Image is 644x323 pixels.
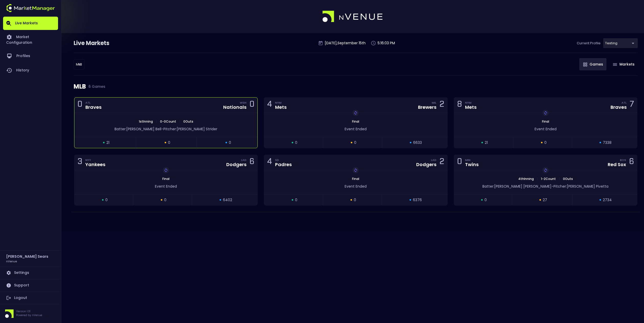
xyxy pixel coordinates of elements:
[16,313,42,317] p: Powered by nVenue
[182,119,195,124] span: 0 Outs
[275,101,287,105] div: NYM
[577,41,601,46] p: Current Profile
[561,177,574,181] span: 0 Outs
[557,177,561,181] span: |
[345,184,367,189] span: Event Ended
[85,105,101,110] div: Braves
[465,158,479,162] div: MIN
[85,101,101,105] div: ATL
[325,40,366,46] p: [DATE] , September 15 th
[3,63,58,78] a: History
[159,119,178,124] span: 0 - 0 Count
[439,158,444,167] div: 2
[354,197,356,203] span: 0
[457,158,462,167] div: 0
[3,309,58,318] div: Version 1.31Powered by nVenue
[609,58,638,70] button: Markets
[413,197,422,203] span: 6376
[354,168,358,172] img: replayImg
[583,62,587,67] img: gameIcon
[535,126,557,132] span: Event Ended
[250,158,254,167] div: 6
[351,119,361,124] span: Final
[275,162,292,167] div: Padres
[77,158,82,167] div: 3
[3,17,58,30] a: Live Markets
[622,101,627,105] div: ATL
[517,177,535,181] span: 4th Inning
[6,254,48,259] h2: [PERSON_NAME] Sears
[275,105,287,110] div: Mets
[241,158,246,162] div: LAD
[630,100,634,110] div: 7
[465,105,477,110] div: Mets
[544,140,547,145] span: 0
[378,40,395,46] p: 5:16:03 PM
[540,119,551,124] span: Final
[416,162,436,167] div: Dodgers
[482,184,551,189] span: Batter: [PERSON_NAME] [PERSON_NAME]
[106,140,109,145] span: 21
[485,140,488,145] span: 21
[3,279,58,292] a: Support
[105,197,108,203] span: 0
[553,184,608,189] span: Pitcher: [PERSON_NAME] Pivetta
[544,168,548,172] img: replayImg
[240,101,246,105] div: WSH
[351,177,361,181] span: Final
[16,309,42,313] p: Version 1.31
[86,84,105,89] span: 6 Games
[155,184,177,189] span: Event Ended
[345,126,367,132] span: Event Ended
[164,197,166,203] span: 0
[154,119,159,124] span: |
[465,162,479,167] div: Twins
[223,105,246,110] div: Nationals
[457,100,462,110] div: 8
[613,63,617,66] img: gameIcon
[603,140,612,145] span: 7338
[74,39,136,47] div: Live Markets
[551,184,553,189] span: -
[611,105,627,110] div: Braves
[178,119,182,124] span: |
[267,100,272,110] div: 4
[539,177,557,181] span: 1 - 2 Count
[168,140,170,145] span: 0
[74,76,638,97] div: MLB
[535,177,539,181] span: |
[229,140,231,145] span: 0
[161,126,163,132] span: -
[608,162,626,167] div: Red Sox
[6,4,55,12] img: logo
[74,59,84,70] div: testing
[137,119,154,124] span: 1st Inning
[85,162,105,167] div: Yankees
[226,162,246,167] div: Dodgers
[3,30,58,49] a: Market Configuration
[354,140,356,145] span: 0
[295,197,297,203] span: 0
[484,197,487,203] span: 0
[85,158,105,162] div: NYY
[6,259,17,263] h3: nVenue
[164,168,168,172] img: replayImg
[3,49,58,63] a: Profiles
[620,158,626,162] div: BOS
[322,11,383,23] img: logo
[579,58,606,70] button: Games
[432,101,436,105] div: MIL
[543,197,547,203] span: 27
[431,158,436,162] div: LAD
[413,140,422,145] span: 6633
[295,140,297,145] span: 0
[3,267,58,279] a: Settings
[250,100,254,110] div: 0
[161,177,171,181] span: Final
[3,292,58,304] a: Logout
[163,126,217,132] span: Pitcher: [PERSON_NAME] Strider
[439,100,444,110] div: 2
[418,105,436,110] div: Brewers
[544,111,548,115] img: replayImg
[465,101,477,105] div: NYM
